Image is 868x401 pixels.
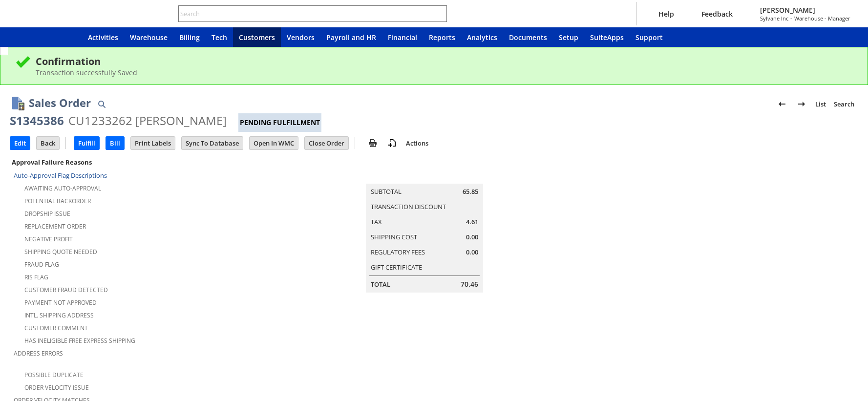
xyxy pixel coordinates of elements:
span: Help [658,9,674,19]
img: add-record.svg [386,137,398,149]
a: Financial [382,27,423,47]
a: Setup [553,27,584,47]
a: Reports [423,27,461,47]
span: 65.85 [463,187,478,196]
div: Shortcuts [35,27,59,47]
input: Edit [10,137,30,149]
a: Tax [371,217,382,226]
a: Replacement Order [24,222,86,231]
span: Setup [559,33,578,42]
input: Back [37,137,59,149]
input: Fulfill [74,137,99,149]
span: Tech [212,33,227,42]
a: Search [830,96,858,112]
span: 0.00 [466,232,478,242]
span: [PERSON_NAME] [760,5,850,15]
a: Has Ineligible Free Express Shipping [24,337,135,345]
a: Gift Certificate [371,263,422,272]
a: List [811,96,830,112]
span: 4.61 [466,217,478,227]
a: Possible Duplicate [24,371,84,379]
input: Sync To Database [182,137,243,149]
h1: Sales Order [29,95,91,111]
a: Customers [233,27,281,47]
a: Potential Backorder [24,197,91,205]
input: Print Labels [131,137,175,149]
span: Activities [88,33,118,42]
a: Negative Profit [24,235,73,243]
div: Pending Fulfillment [238,113,321,132]
span: Vendors [287,33,315,42]
a: Total [371,280,390,289]
a: Subtotal [371,187,402,196]
svg: Shortcuts [41,31,53,43]
a: Analytics [461,27,503,47]
input: Bill [106,137,124,149]
a: Shipping Cost [371,232,417,241]
span: Warehouse [130,33,168,42]
span: Feedback [701,9,733,19]
div: Transaction successfully Saved [36,68,853,77]
span: SuiteApps [590,33,624,42]
span: Financial [388,33,417,42]
svg: Recent Records [18,31,29,43]
a: Customer Fraud Detected [24,286,108,294]
span: Documents [509,33,547,42]
img: Previous [776,98,788,110]
img: Quick Find [96,98,107,110]
a: Actions [402,139,432,148]
a: Payment not approved [24,298,97,307]
div: S1345386 [10,113,64,128]
div: Approval Failure Reasons [10,156,289,169]
a: Payroll and HR [320,27,382,47]
a: Order Velocity Issue [24,383,89,392]
a: Auto-Approval Flag Descriptions [14,171,107,180]
input: Open In WMC [250,137,298,149]
input: Close Order [305,137,348,149]
a: Activities [82,27,124,47]
a: Shipping Quote Needed [24,248,97,256]
a: Tech [206,27,233,47]
span: 70.46 [461,279,478,289]
a: Recent Records [12,27,35,47]
a: Support [630,27,669,47]
a: Regulatory Fees [371,248,425,256]
a: Awaiting Auto-Approval [24,184,101,192]
a: Customer Comment [24,324,88,332]
span: Customers [239,33,275,42]
span: 0.00 [466,248,478,257]
a: Vendors [281,27,320,47]
span: Sylvane Inc [760,15,788,22]
span: Warehouse - Manager [794,15,850,22]
div: CU1233262 [PERSON_NAME] [68,113,227,128]
span: - [790,15,792,22]
a: Fraud Flag [24,260,59,269]
span: Payroll and HR [326,33,376,42]
a: Transaction Discount [371,202,446,211]
div: Confirmation [36,55,853,68]
svg: Search [433,8,445,20]
a: Documents [503,27,553,47]
a: Home [59,27,82,47]
svg: Home [64,31,76,43]
span: Reports [429,33,455,42]
span: Analytics [467,33,497,42]
input: Search [179,8,433,20]
a: Address Errors [14,349,63,358]
a: Dropship Issue [24,210,70,218]
a: Intl. Shipping Address [24,311,94,319]
caption: Summary [366,168,483,184]
img: Next [796,98,807,110]
a: RIS flag [24,273,48,281]
img: print.svg [367,137,379,149]
a: Billing [173,27,206,47]
span: Billing [179,33,200,42]
span: Support [635,33,663,42]
a: SuiteApps [584,27,630,47]
a: Warehouse [124,27,173,47]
